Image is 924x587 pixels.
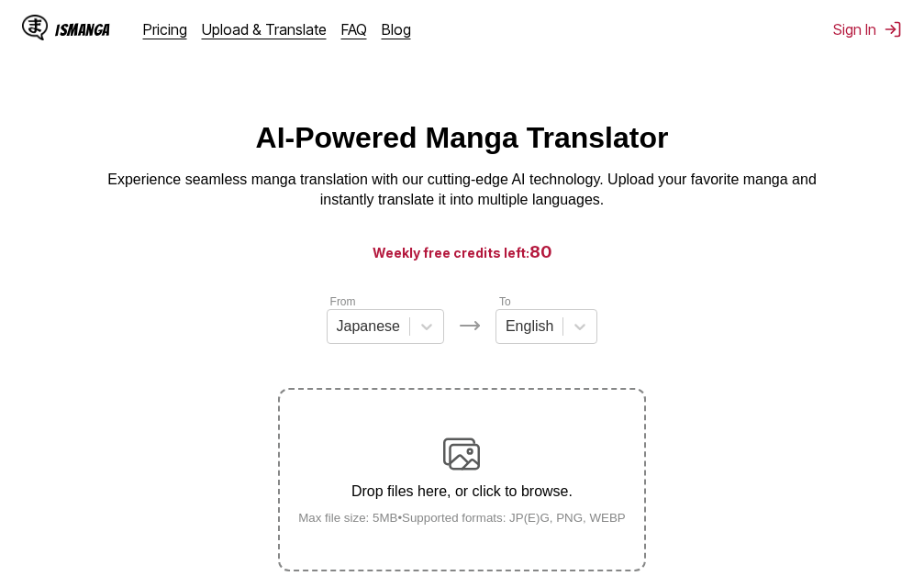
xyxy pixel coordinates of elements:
h1: AI-Powered Manga Translator [256,121,669,155]
label: From [330,295,356,308]
small: Max file size: 5MB • Supported formats: JP(E)G, PNG, WEBP [284,511,640,525]
a: Pricing [143,20,187,39]
button: Sign In [833,20,902,39]
p: Drop files here, or click to browse. [284,483,640,500]
img: IsManga Logo [22,15,48,40]
p: Experience seamless manga translation with our cutting-edge AI technology. Upload your favorite m... [95,170,829,211]
img: Sign out [884,20,902,39]
img: Languages icon [459,315,481,337]
div: IsManga [55,21,110,39]
label: To [499,295,511,308]
a: IsManga LogoIsManga [22,15,143,44]
a: Upload & Translate [202,20,327,39]
a: FAQ [341,20,367,39]
h3: Weekly free credits left: [44,240,880,263]
a: Blog [382,20,411,39]
span: 80 [529,242,552,261]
